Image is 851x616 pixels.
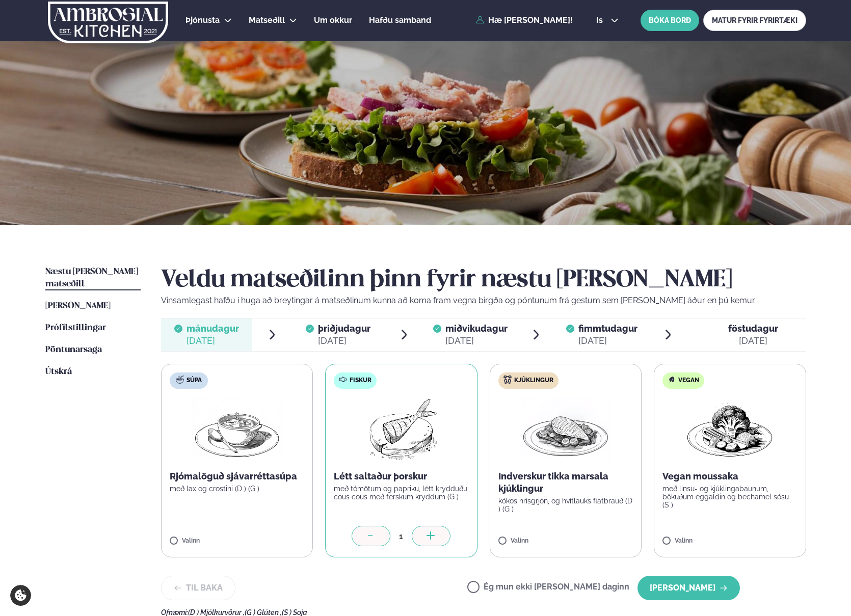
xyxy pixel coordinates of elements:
[45,366,72,378] a: Útskrá
[318,335,370,347] div: [DATE]
[578,335,637,347] div: [DATE]
[47,2,169,43] img: logo
[641,10,699,31] button: BÓKA BORÐ
[445,335,508,347] div: [DATE]
[703,10,806,31] a: MATUR FYRIR FYRIRTÆKI
[514,377,553,385] span: Kjúklingur
[445,323,508,334] span: miðvikudagur
[10,585,31,606] a: Cookie settings
[662,485,797,509] p: með linsu- og kjúklingabaunum, bökuðum eggaldin og bechamel sósu (S )
[176,376,184,384] img: soup.svg
[45,344,102,356] a: Pöntunarsaga
[161,576,235,600] button: Til baka
[170,485,305,493] p: með lax og crostini (D ) (G )
[334,485,469,501] p: með tómötum og papriku, létt krydduðu cous cous með ferskum kryddum (G )
[476,16,573,25] a: Hæ [PERSON_NAME]!
[45,300,111,312] a: [PERSON_NAME]
[249,14,285,26] a: Matseðill
[578,323,637,334] span: fimmtudagur
[249,15,285,25] span: Matseðill
[668,376,676,384] img: Vegan.svg
[170,470,305,483] p: Rjómalöguð sjávarréttasúpa
[187,323,239,334] span: mánudagur
[662,470,797,483] p: Vegan moussaka
[369,15,431,25] span: Hafðu samband
[350,377,371,385] span: Fiskur
[314,14,352,26] a: Um okkur
[498,470,633,495] p: Indverskur tikka marsala kjúklingur
[588,16,626,24] button: is
[161,294,806,307] p: Vinsamlegast hafðu í huga að breytingar á matseðlinum kunna að koma fram vegna birgða og pöntunum...
[185,14,220,26] a: Þjónusta
[192,397,282,462] img: Soup.png
[521,397,610,462] img: Chicken-breast.png
[45,322,106,334] a: Prófílstillingar
[45,324,106,332] span: Prófílstillingar
[356,397,446,462] img: Fish.png
[503,376,512,384] img: chicken.svg
[314,15,352,25] span: Um okkur
[369,14,431,26] a: Hafðu samband
[45,345,102,354] span: Pöntunarsaga
[728,323,778,334] span: föstudagur
[678,377,699,385] span: Vegan
[596,16,606,24] span: is
[185,15,220,25] span: Þjónusta
[728,335,778,347] div: [DATE]
[187,335,239,347] div: [DATE]
[498,497,633,513] p: kókos hrísgrjón, og hvítlauks flatbrauð (D ) (G )
[45,266,141,290] a: Næstu [PERSON_NAME] matseðill
[685,397,775,462] img: Vegan.png
[318,323,370,334] span: þriðjudagur
[390,530,412,542] div: 1
[45,302,111,310] span: [PERSON_NAME]
[187,377,202,385] span: Súpa
[45,267,138,288] span: Næstu [PERSON_NAME] matseðill
[45,367,72,376] span: Útskrá
[161,266,806,294] h2: Veldu matseðilinn þinn fyrir næstu [PERSON_NAME]
[339,376,347,384] img: fish.svg
[334,470,469,483] p: Létt saltaður þorskur
[637,576,740,600] button: [PERSON_NAME]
